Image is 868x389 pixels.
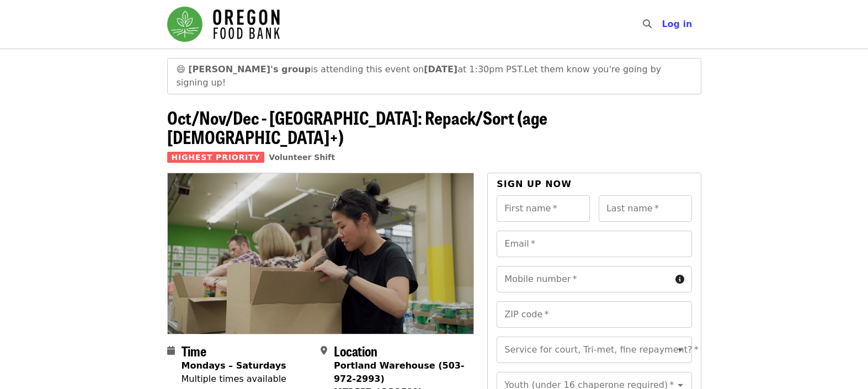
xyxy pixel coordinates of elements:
[321,345,327,356] i: map-marker-alt icon
[167,104,547,150] span: Oct/Nov/Dec - [GEOGRAPHIC_DATA]: Repack/Sort (age [DEMOGRAPHIC_DATA]+)
[658,11,667,38] input: Search
[497,266,670,292] input: Mobile number
[662,19,692,29] span: Log in
[182,372,286,386] div: Multiple times available
[424,64,457,74] strong: [DATE]
[497,301,691,328] input: ZIP code
[168,173,474,333] img: Oct/Nov/Dec - Portland: Repack/Sort (age 8+) organized by Oregon Food Bank
[188,64,524,74] span: is attending this event on at 1:30pm PST.
[177,64,186,74] span: grinning face emoji
[182,341,206,360] span: Time
[182,360,286,371] strong: Mondays – Saturdays
[653,13,701,35] button: Log in
[334,341,377,360] span: Location
[188,64,311,74] strong: [PERSON_NAME]'s group
[334,360,465,384] strong: Portland Warehouse (503-972-2993)
[497,231,691,257] input: Email
[167,7,280,42] img: Oregon Food Bank - Home
[269,153,335,162] a: Volunteer Shift
[497,195,590,222] input: First name
[167,152,265,163] span: Highest Priority
[599,195,692,222] input: Last name
[167,345,175,356] i: calendar icon
[497,179,572,189] span: Sign up now
[675,274,684,285] i: circle-info icon
[673,342,688,358] button: Open
[643,19,652,29] i: search icon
